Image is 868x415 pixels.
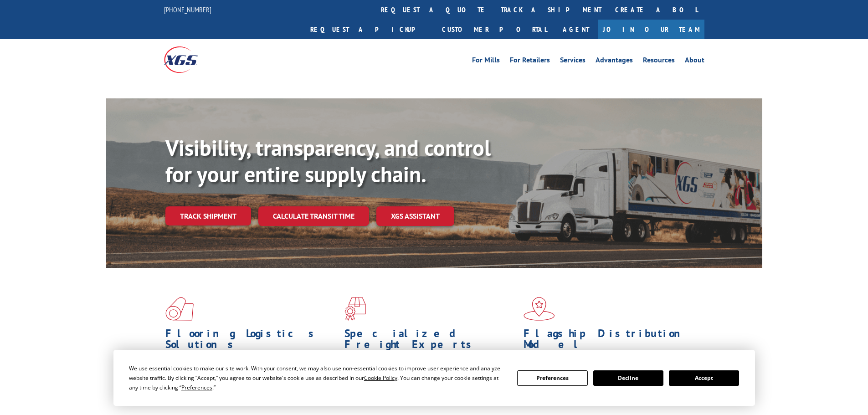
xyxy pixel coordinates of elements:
[472,56,500,67] a: For Mills
[344,328,517,354] h1: Specialized Freight Experts
[258,206,369,226] a: Calculate transit time
[165,133,491,188] b: Visibility, transparency, and control for your entire supply chain.
[181,384,212,391] span: Preferences
[517,370,587,386] button: Preferences
[165,328,338,354] h1: Flooring Logistics Solutions
[364,374,397,382] span: Cookie Policy
[593,370,663,386] button: Decline
[598,20,704,39] a: Join Our Team
[129,364,506,392] div: We use essential cookies to make our site work. With your consent, we may also use non-essential ...
[560,56,586,67] a: Services
[510,56,550,67] a: For Retailers
[376,206,454,226] a: XGS ASSISTANT
[113,350,755,406] div: Cookie Consent Prompt
[165,297,194,321] img: xgs-icon-total-supply-chain-intelligence-red
[685,56,704,67] a: About
[164,5,211,14] a: [PHONE_NUMBER]
[524,328,696,354] h1: Flagship Distribution Model
[165,206,251,225] a: Track shipment
[554,20,598,39] a: Agent
[435,20,554,39] a: Customer Portal
[344,297,366,321] img: xgs-icon-focused-on-flooring-red
[303,20,435,39] a: Request a pickup
[524,297,555,321] img: xgs-icon-flagship-distribution-model-red
[596,56,633,67] a: Advantages
[669,370,739,386] button: Accept
[643,56,675,67] a: Resources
